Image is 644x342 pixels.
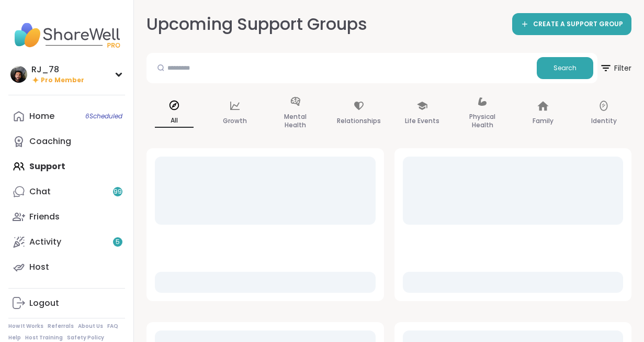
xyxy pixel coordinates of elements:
[29,236,61,248] div: Activity
[8,334,21,341] a: Help
[29,136,71,147] div: Coaching
[8,104,125,129] a: Home6Scheduled
[463,111,502,131] p: Physical Health
[276,111,315,131] p: Mental Health
[78,323,103,330] a: About Us
[8,291,125,316] a: Logout
[8,179,125,204] a: Chat99
[146,13,367,36] h2: Upcoming Support Groups
[107,323,118,330] a: FAQ
[48,323,74,330] a: Referrals
[31,64,84,75] div: RJ_78
[337,115,381,127] p: Relationships
[41,76,84,85] span: Pro Member
[67,334,104,341] a: Safety Policy
[29,261,49,273] div: Host
[114,187,122,196] span: 99
[537,57,593,79] button: Search
[600,53,631,83] button: Filter
[29,186,51,197] div: Chat
[533,115,553,127] p: Family
[512,13,631,35] a: CREATE A SUPPORT GROUP
[600,56,631,81] span: Filter
[8,323,43,330] a: How It Works
[553,63,577,73] span: Search
[29,111,54,122] div: Home
[8,204,125,229] a: Friends
[223,115,247,127] p: Growth
[29,297,59,309] div: Logout
[8,129,125,154] a: Coaching
[29,211,60,223] div: Friends
[8,255,125,280] a: Host
[8,17,125,53] img: ShareWell Nav Logo
[155,114,194,128] p: All
[8,229,125,255] a: Activity5
[533,20,623,29] span: CREATE A SUPPORT GROUP
[116,238,120,247] span: 5
[405,115,439,127] p: Life Events
[85,112,122,120] span: 6 Scheduled
[591,115,617,127] p: Identity
[10,66,27,83] img: RJ_78
[25,334,63,341] a: Host Training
